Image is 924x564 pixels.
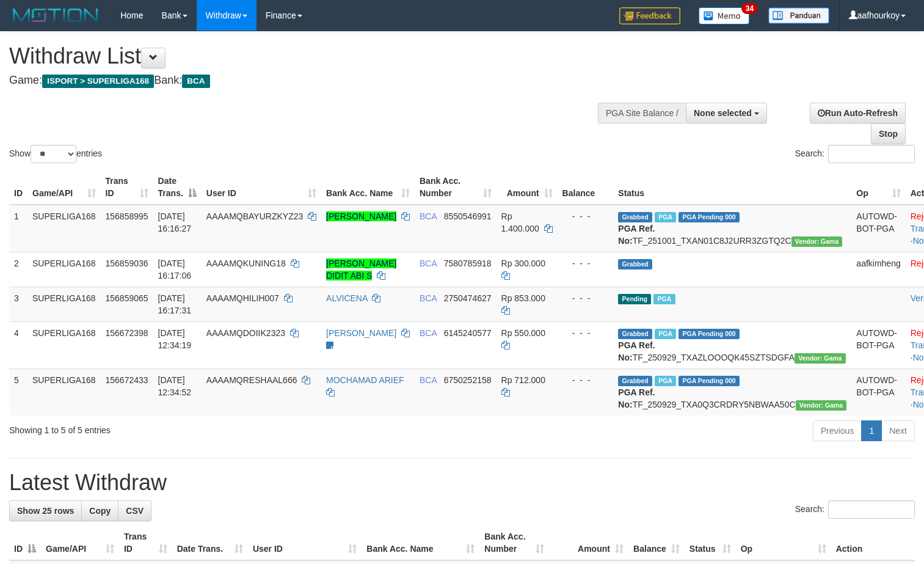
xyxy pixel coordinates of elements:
span: Copy 8550546991 to clipboard [444,211,492,221]
input: Search: [828,500,915,519]
span: Grabbed [618,376,652,386]
td: SUPERLIGA168 [27,252,101,287]
th: Bank Acc. Name: activate to sort column ascending [321,170,415,205]
b: PGA Ref. No: [618,387,655,409]
span: Rp 853.000 [501,293,545,303]
span: [DATE] 12:34:52 [158,375,192,397]
td: TF_250929_TXAZLOOOQK45SZTSDGFA [613,321,851,368]
h1: Withdraw List [9,44,604,68]
th: Balance [558,170,614,205]
th: Bank Acc. Number: activate to sort column ascending [415,170,497,205]
span: Copy 6750252158 to clipboard [444,375,492,385]
td: SUPERLIGA168 [27,205,101,252]
img: MOTION_logo.png [9,6,102,24]
span: Vendor URL: https://trx31.1velocity.biz [796,400,847,411]
th: Action [831,526,915,560]
th: Amount: activate to sort column ascending [549,526,628,560]
h1: Latest Withdraw [9,471,915,495]
div: - - - [562,374,609,386]
span: Marked by aafsoycanthlai [653,294,675,304]
span: AAAAMQBAYURZKYZ23 [206,211,303,221]
th: User ID: activate to sort column ascending [202,170,321,205]
td: AUTOWD-BOT-PGA [851,321,905,368]
td: SUPERLIGA168 [27,321,101,368]
button: None selected [686,103,767,123]
td: 1 [9,205,27,252]
span: AAAAMQHILIH007 [206,293,279,303]
span: 34 [741,3,758,14]
span: BCA [420,328,437,338]
span: Rp 550.000 [501,328,545,338]
a: Show 25 rows [9,500,82,521]
th: User ID: activate to sort column ascending [248,526,362,560]
td: AUTOWD-BOT-PGA [851,205,905,252]
span: 156672398 [106,328,148,338]
a: Stop [871,123,906,144]
img: Button%20Memo.svg [699,7,750,24]
span: AAAAMQRESHAAL666 [206,375,297,385]
th: Op: activate to sort column ascending [736,526,831,560]
span: Copy [89,506,111,516]
span: Show 25 rows [17,506,74,516]
span: 156859036 [106,258,148,268]
div: Showing 1 to 5 of 5 entries [9,419,376,436]
span: AAAAMQDOIIK2323 [206,328,285,338]
a: MOCHAMAD ARIEF [326,375,404,385]
span: Marked by aafsoycanthlai [655,329,676,339]
label: Search: [795,145,915,163]
span: AAAAMQKUNING18 [206,258,286,268]
span: [DATE] 12:34:19 [158,328,192,350]
th: Status: activate to sort column ascending [685,526,736,560]
th: Trans ID: activate to sort column ascending [101,170,153,205]
th: Game/API: activate to sort column ascending [27,170,101,205]
span: ISPORT > SUPERLIGA168 [42,75,154,88]
b: PGA Ref. No: [618,340,655,362]
span: Rp 712.000 [501,375,545,385]
th: Trans ID: activate to sort column ascending [119,526,172,560]
th: Status [613,170,851,205]
div: - - - [562,210,609,222]
span: Vendor URL: https://trx31.1velocity.biz [791,236,843,247]
th: Bank Acc. Number: activate to sort column ascending [479,526,549,560]
td: SUPERLIGA168 [27,368,101,416]
span: PGA Pending [678,376,740,386]
th: Balance: activate to sort column ascending [628,526,685,560]
a: Copy [81,500,118,521]
td: TF_251001_TXAN01C8J2URR3ZGTQ2C [613,205,851,252]
div: - - - [562,257,609,269]
td: AUTOWD-BOT-PGA [851,368,905,416]
span: 156859065 [106,293,148,303]
span: Grabbed [618,329,652,339]
span: [DATE] 16:17:06 [158,258,192,280]
a: [PERSON_NAME] [326,328,396,338]
b: PGA Ref. No: [618,224,655,246]
span: BCA [182,75,209,88]
h4: Game: Bank: [9,75,604,87]
td: 2 [9,252,27,287]
span: Copy 6145240577 to clipboard [444,328,492,338]
span: Marked by aafsoycanthlai [655,212,676,222]
a: Run Auto-Refresh [810,103,906,123]
a: 1 [861,420,882,441]
span: Pending [618,294,651,304]
label: Search: [795,500,915,519]
td: 3 [9,287,27,321]
th: Date Trans.: activate to sort column ascending [172,526,248,560]
span: Vendor URL: https://trx31.1velocity.biz [795,353,846,364]
td: aafkimheng [851,252,905,287]
img: panduan.png [768,7,829,24]
th: Date Trans.: activate to sort column descending [153,170,202,205]
span: Rp 1.400.000 [501,211,539,233]
div: - - - [562,327,609,339]
div: PGA Site Balance / [598,103,686,123]
span: Rp 300.000 [501,258,545,268]
label: Show entries [9,145,102,163]
div: - - - [562,292,609,304]
span: Copy 7580785918 to clipboard [444,258,492,268]
span: BCA [420,293,437,303]
span: None selected [694,108,752,118]
a: [PERSON_NAME] DIDIT ABI S [326,258,396,280]
span: 156858995 [106,211,148,221]
span: BCA [420,211,437,221]
select: Showentries [31,145,76,163]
